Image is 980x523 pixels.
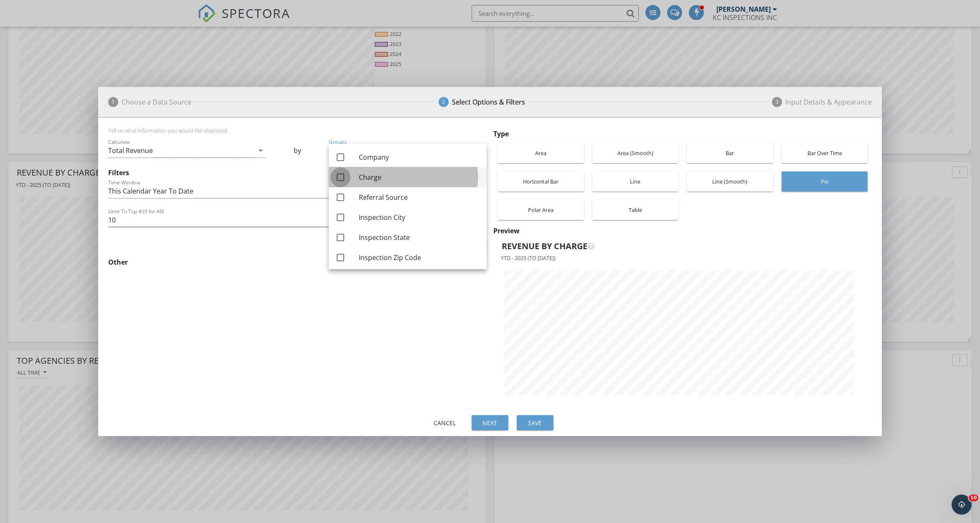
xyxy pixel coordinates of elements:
div: Charge [359,172,480,182]
div: Referral Source [359,192,480,202]
div: Bar Over Time [786,143,864,163]
span: 10 [969,495,978,501]
div: Line (Smooth) [691,171,769,191]
div: Revenue By Charge [502,240,849,253]
div: by [266,137,329,166]
div: Inspection Zip Code [359,253,480,263]
div: Company [359,152,480,162]
div: Save [523,418,547,427]
div: Type [493,129,872,139]
div: Inspection State [359,232,480,242]
button: Save [517,415,553,430]
div: Area (Smooth) [597,143,675,163]
div: Filters [108,168,487,178]
div: Pie [786,171,864,191]
span: 1 [108,97,118,107]
button: Cancel [427,415,463,430]
span: 2 [439,97,449,107]
div: Inspection City [359,212,480,222]
button: Next [472,415,508,430]
span: 3 [772,97,782,107]
div: Other [108,257,487,267]
iframe: Intercom live chat [952,495,972,515]
div: Input Details & Appearance [785,97,872,107]
div: Cancel [433,418,457,427]
div: Area [502,143,580,163]
div: Tell us what information you would like displayed. [108,127,487,137]
input: Limit To Top # (0 for All) [108,213,487,227]
div: Select Options & Filters [452,97,525,107]
div: Preview [493,226,872,236]
div: This Calendar Year To Date [108,187,193,195]
div: Polar Area [502,200,580,220]
div: Line [597,171,675,191]
i: arrow_drop_down [256,145,266,156]
div: Total Revenue [108,147,153,154]
div: Table [597,200,675,220]
div: Next [478,418,502,427]
div: Bar [691,143,769,163]
div: Horizontal Bar [502,171,580,191]
div: Choose a Data Source [122,97,191,107]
